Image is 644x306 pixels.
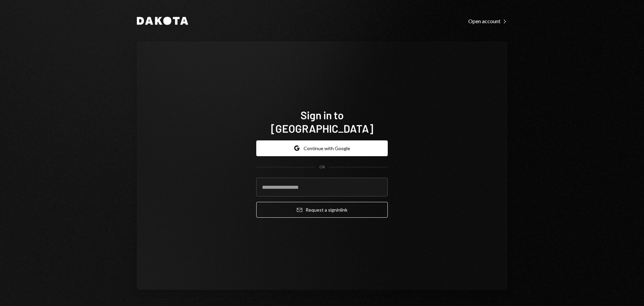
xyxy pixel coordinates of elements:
[319,164,325,170] div: OR
[468,18,507,25] div: Open account
[468,17,507,25] a: Open account
[256,202,388,218] button: Request a signinlink
[256,108,388,135] h1: Sign in to [GEOGRAPHIC_DATA]
[256,140,388,156] button: Continue with Google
